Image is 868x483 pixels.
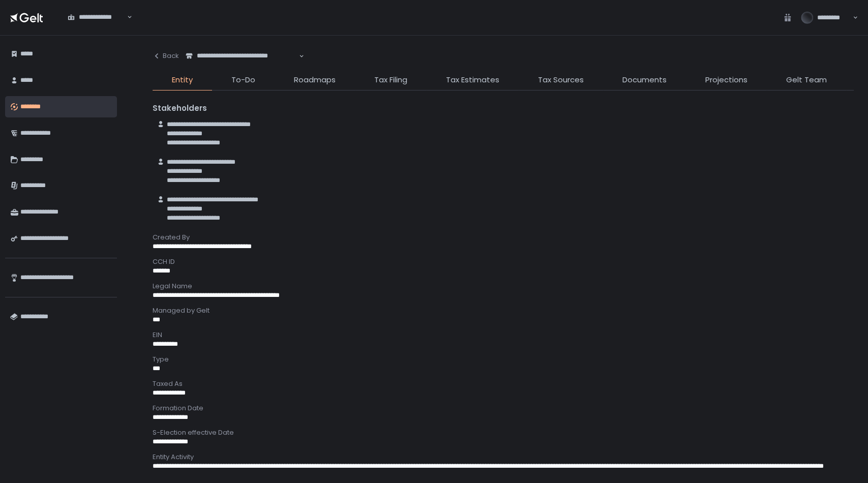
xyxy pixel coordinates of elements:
[231,74,255,86] span: To-Do
[172,74,193,86] span: Entity
[68,22,126,32] input: Search for option
[153,452,854,462] div: Entity Activity
[153,282,854,291] div: Legal Name
[153,306,854,315] div: Managed by Gelt
[153,355,854,364] div: Type
[786,74,827,86] span: Gelt Team
[153,51,179,61] div: Back
[538,74,584,86] span: Tax Sources
[622,74,667,86] span: Documents
[186,61,298,71] input: Search for option
[153,257,854,266] div: CCH ID
[153,233,854,242] div: Created By
[153,379,854,388] div: Taxed As
[153,428,854,437] div: S-Election effective Date
[153,404,854,413] div: Formation Date
[179,46,304,67] div: Search for option
[153,103,854,114] div: Stakeholders
[153,330,854,340] div: EIN
[446,74,499,86] span: Tax Estimates
[153,46,179,66] button: Back
[61,7,132,28] div: Search for option
[374,74,407,86] span: Tax Filing
[294,74,336,86] span: Roadmaps
[705,74,747,86] span: Projections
